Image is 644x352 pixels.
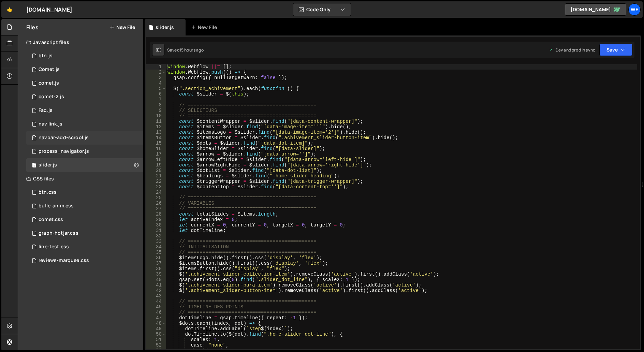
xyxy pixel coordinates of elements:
div: 35 [146,250,166,255]
div: 44 [146,299,166,304]
div: 17167/47672.js [26,104,143,117]
div: 25 [146,195,166,201]
div: 34 [146,244,166,250]
div: 4 [146,80,166,86]
div: btn.js [39,53,53,59]
div: 10 [146,113,166,119]
div: 51 [146,337,166,342]
a: We [628,3,641,16]
div: 42 [146,288,166,293]
div: navbar-add-scrool.js [39,135,89,141]
div: New File [191,24,220,31]
div: 40 [146,277,166,282]
div: Javascript files [18,35,143,49]
div: Faq.js [39,107,53,114]
div: 26 [146,201,166,206]
div: 38 [146,266,166,272]
div: 2 [146,70,166,75]
div: nav link.js [39,121,62,127]
div: 17167/47405.js [26,90,143,104]
div: 13 [146,130,166,135]
div: 27 [146,206,166,211]
div: 8 [146,102,166,108]
div: reviews-marquee.css [39,258,89,264]
div: 45 [146,304,166,310]
div: [DOMAIN_NAME] [26,5,72,14]
div: 17167/47836.css [26,186,143,199]
div: 36 [146,255,166,261]
div: slider.js [39,162,57,168]
div: bulle-anim.css [39,203,74,209]
div: 23 [146,184,166,190]
div: 22 [146,179,166,184]
div: line-test.css [39,244,69,250]
div: 20 [146,168,166,173]
div: 16 [146,146,166,151]
div: 43 [146,293,166,299]
div: graph-hotjar.css [39,230,78,236]
div: btn.css [39,189,57,195]
div: CSS files [18,172,143,186]
div: 18 [146,157,166,162]
div: 17167/47858.css [26,226,143,240]
div: 17167/47407.js [26,76,143,90]
div: 17167/47522.js [26,158,143,172]
div: 17167/47906.css [26,254,143,267]
div: slider.js [156,24,174,31]
div: 14 [146,135,166,141]
div: 11 [146,119,166,124]
span: 1 [32,136,36,141]
div: Comet.js [39,67,60,73]
div: 21 [146,173,166,179]
div: 28 [146,211,166,217]
div: 1 [146,64,166,70]
div: 52 [146,342,166,348]
div: 15 hours ago [179,47,204,53]
button: Save [599,44,632,56]
div: 6 [146,91,166,97]
div: 19 [146,162,166,168]
div: 17167/47828.css [26,199,143,213]
div: 33 [146,239,166,244]
div: comet.css [39,217,63,223]
div: comet.js [39,80,59,86]
div: 5 [146,86,166,91]
div: 3 [146,75,166,80]
div: 47 [146,315,166,321]
div: 31 [146,228,166,233]
div: 24 [146,190,166,195]
div: 41 [146,282,166,288]
div: Dev and prod in sync [549,47,595,53]
div: 17167/47512.js [26,117,143,131]
div: 48 [146,321,166,326]
div: 32 [146,233,166,239]
div: 17167/47401.js [26,49,143,63]
div: process_navigator.js [39,148,89,155]
div: 39 [146,272,166,277]
div: 46 [146,310,166,315]
div: 37 [146,261,166,266]
div: 30 [146,222,166,228]
button: New File [109,25,135,30]
a: 🤙 [1,1,18,18]
div: 17167/47443.js [26,131,143,145]
div: 29 [146,217,166,222]
button: Code Only [293,3,351,16]
div: 17167/47404.js [26,63,143,76]
div: 17 [146,151,166,157]
div: 17167/47408.css [26,213,143,226]
div: 7 [146,97,166,102]
a: [DOMAIN_NAME] [565,3,626,16]
div: Saved [167,47,204,53]
div: 17167/47466.js [26,145,143,158]
h2: Files [26,24,39,31]
div: 49 [146,326,166,332]
span: 1 [32,163,36,168]
div: 17167/47403.css [26,240,143,254]
div: 15 [146,141,166,146]
div: comet-2.js [39,94,64,100]
div: 9 [146,108,166,113]
div: 12 [146,124,166,130]
div: 50 [146,332,166,337]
